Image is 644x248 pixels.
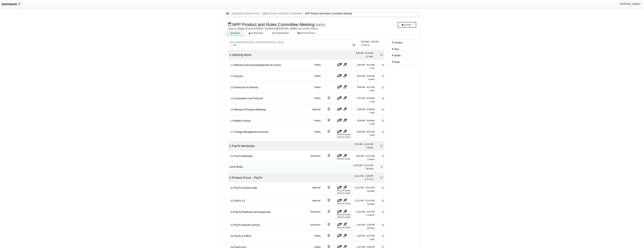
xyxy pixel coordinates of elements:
li: [PERSON_NAME] [337,158,360,160]
span: 6 [345,130,347,132]
div: Noting [314,119,320,126]
div: 9:38 AM - 9:39 AM [353,108,375,111]
span: 10 mins [367,190,374,192]
span: 1 h 30 m [366,214,374,216]
span: 1.4 [230,97,234,100]
span: Competition Law Protocols [234,97,263,100]
li: [PERSON_NAME] [337,189,360,192]
span: 2 [340,130,342,132]
span: 3.4 [230,224,234,226]
span: [PERSON_NAME] [620,3,640,5]
div: 2:26 PM - 2:27 PM [353,234,375,237]
div: 9:41 AM - 11:41 AM [353,154,375,158]
div: Noting [314,85,320,92]
div: 9:40 AM - 9:41 AM [353,130,375,133]
span: NPP Product and Rules Committee Meeting [232,22,315,27]
span: 30 mins [366,167,373,170]
span: 0 [340,96,342,98]
span: 0 [340,63,342,65]
div: Discussion [310,210,321,219]
div: 9:36 AM - 9:37 AM [353,85,375,89]
div: Noting [314,130,320,139]
div: 12:31 PM - 2:01 PM [353,210,375,213]
span: 0 [340,85,342,87]
span: 5 [345,245,347,247]
span: 1 min [369,238,374,240]
a: [PERSON_NAME] [620,2,642,6]
span: 5 [345,199,347,201]
span: 3.5 [230,235,234,237]
span: PayTo Roadmap and Sequencing [234,211,270,213]
span: 2 [229,144,231,148]
span: 5 [345,223,347,225]
span: 0 [340,234,342,236]
span: 1 [340,199,342,201]
span: Disclosure of Interests [234,86,258,89]
div: 9:41 AM - 11:41 AM [352,142,373,146]
span: 3.1 [230,187,234,189]
span: Note [394,61,400,63]
li: NPP Product and Rules Committee Meeting [302,12,352,16]
a: ACTIONS RAISED [267,31,293,36]
span: 7 h 55 m [361,44,369,46]
span: Section [394,41,402,44]
div: 9:39 AM - 9:40 AM [353,119,375,122]
span: 0 [340,119,342,121]
div: Discussion [310,154,321,161]
span: 4 [345,234,347,236]
span: 1.2 [230,75,234,77]
span: PayTo Workshop [232,144,255,148]
span: 2 hours [367,158,375,161]
a: ATTENDANCE [244,31,267,36]
span: 4 [345,74,347,76]
span: Opening Items [232,53,251,56]
li: [PERSON_NAME] [337,226,360,229]
span: 4 [345,108,347,110]
li: [PERSON_NAME] [337,133,360,136]
li: [PERSON_NAME] [337,216,360,219]
span: 4 [345,96,347,98]
div: [DATE] [316,23,325,27]
li: [PERSON_NAME] [337,136,360,138]
span: 5 [345,63,347,65]
span: 1 [340,154,342,156]
span: PayTo Controls Uplift [234,187,257,189]
span: 2 hours [366,146,373,149]
div: Approval [312,108,320,114]
span: 1.1 [230,64,234,66]
span: 4 [345,85,347,87]
span: 0 [340,74,342,76]
div: 12:21 PM - 12:31 PM [353,199,375,202]
span: Minutes of Previous Meetings [234,108,266,111]
span: 1.5 [230,108,234,111]
button: Export [398,22,416,27]
div: 2:01 PM - 2:26 PM [353,223,375,226]
span: 2 h 17 m [365,178,373,180]
span: 1.6 [230,119,234,122]
span: 11 mins [366,55,373,58]
div: 9:37 AM - 9:38 AM [353,97,375,100]
span: 1 [229,53,231,56]
div: 12:11 PM - 2:28 PM [352,174,373,178]
span: Change Management Summary [234,131,269,133]
div: 12:11 PM - 12:21 PM [353,186,375,189]
span: 1 min [369,89,374,92]
li: [PERSON_NAME] [337,192,360,195]
span: 1.3 [230,86,234,89]
a: Australian Payments Plus [232,12,259,15]
span: Item [394,48,399,50]
li: [PERSON_NAME] [337,202,360,205]
a: MEETING DETAILS [293,31,320,36]
div: Noting [314,63,320,70]
span: 1 [340,245,342,247]
nav: breadcrumb [226,12,352,16]
span: PayTo CX [234,200,245,202]
span: 3 [229,176,231,179]
span: 10 mins [367,203,374,205]
span: PayTo Workshop [234,155,253,157]
div: 9:31 AM - 9:36 AM [353,74,375,78]
img: BoardcycleBlackGreen-aaafeed430059cb809a45853b8cf6d952af9d84e6e89e1f1685b34bfd5cb7d64.svg [2,2,21,6]
span: Matters Arising [234,119,250,122]
span: 1 min [369,67,374,69]
div: 9:30 AM - 9:41 AM [352,51,373,55]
